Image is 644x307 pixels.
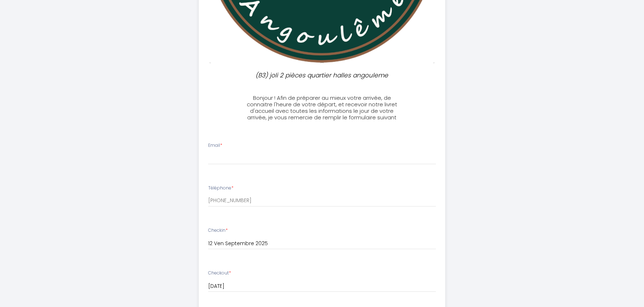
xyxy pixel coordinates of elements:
[241,95,402,121] h3: Bonjour ! Afin de préparer au mieux votre arrivée, de connaitre l'heure de votre départ, et recev...
[208,227,228,234] label: Checkin
[208,185,233,192] label: Téléphone
[208,142,222,149] label: Email
[208,270,231,277] label: Checkout
[245,71,399,80] p: (B3) joli 2 pièces quartier halles angouleme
